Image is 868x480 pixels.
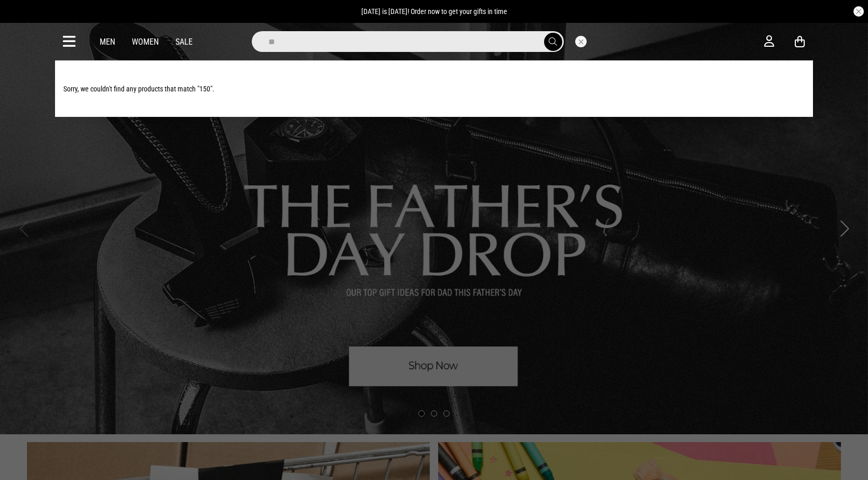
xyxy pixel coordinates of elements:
[175,37,193,47] a: Sale
[132,37,159,47] a: Women
[575,36,587,47] button: Close search
[100,37,115,47] a: Men
[8,4,39,35] button: Open LiveChat chat widget
[361,7,507,16] span: [DATE] is [DATE]! Order now to get your gifts in time
[63,85,805,93] p: Sorry, we couldn't find any products that match "150".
